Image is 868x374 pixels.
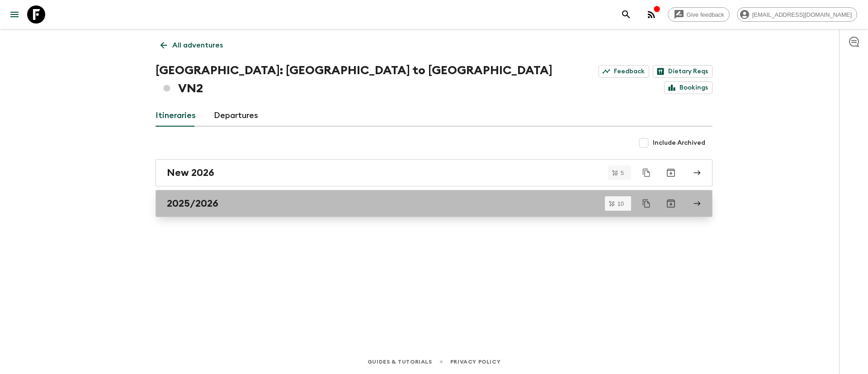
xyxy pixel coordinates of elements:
button: Archive [662,194,680,213]
span: 5 [615,170,629,176]
a: New 2026 [156,159,712,186]
a: 2025/2026 [156,190,712,217]
h2: New 2026 [167,167,214,179]
span: Include Archived [653,138,705,147]
button: search adventures [617,5,635,24]
button: menu [5,5,24,24]
a: Give feedback [668,7,730,22]
a: Bookings [664,81,712,94]
h1: [GEOGRAPHIC_DATA]: [GEOGRAPHIC_DATA] to [GEOGRAPHIC_DATA] VN2 [156,62,556,98]
a: Feedback [599,65,649,78]
a: Itineraries [156,105,196,127]
button: Archive [662,164,680,182]
span: 10 [612,201,629,207]
p: All adventures [172,40,223,51]
div: [EMAIL_ADDRESS][DOMAIN_NAME] [737,7,857,22]
button: Duplicate [638,195,655,212]
span: [EMAIL_ADDRESS][DOMAIN_NAME] [747,11,857,18]
button: Duplicate [638,165,655,181]
a: Privacy Policy [450,357,500,367]
h2: 2025/2026 [167,198,218,209]
a: Departures [214,105,258,127]
a: All adventures [156,36,228,54]
a: Dietary Reqs [653,65,712,78]
a: Guides & Tutorials [368,357,432,367]
span: Give feedback [682,11,729,18]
